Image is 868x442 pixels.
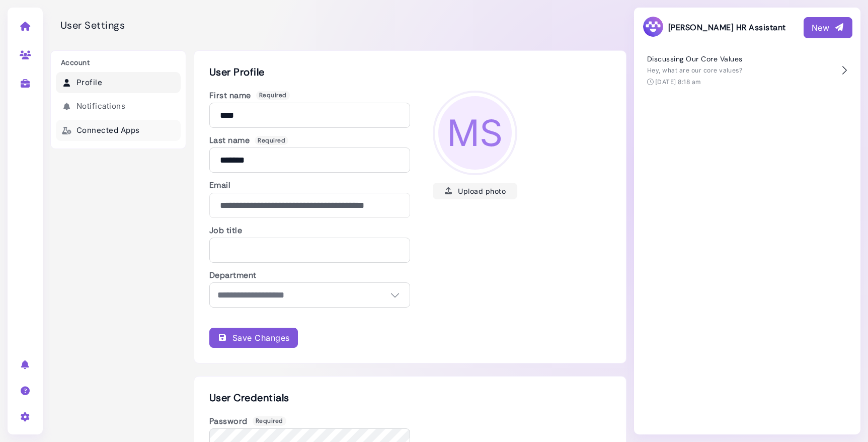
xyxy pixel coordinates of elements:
[438,96,512,170] span: MS
[209,392,611,404] h2: User Credentials
[209,91,410,100] h3: First name
[812,22,844,34] div: New
[50,19,125,31] h2: User Settings
[209,328,298,348] button: Save Changes
[209,135,410,145] h3: Last name
[209,226,410,235] h3: Job title
[217,332,290,344] div: Save Changes
[647,66,742,74] span: Hey, what are our core values?
[642,47,852,94] button: Discussing Our Core Values Hey, what are our core values? [DATE] 8:18 am
[209,416,410,426] h3: Password
[642,16,785,39] h3: [PERSON_NAME] HR Assistant
[253,416,286,425] span: Required
[209,66,611,78] h2: User Profile
[647,55,813,63] h4: Discussing Our Core Values
[444,186,506,196] div: Upload photo
[56,120,181,141] a: Connected Apps
[209,270,410,280] h3: Department
[255,136,288,145] span: Required
[56,96,181,117] a: Notifications
[209,180,410,190] h3: Email
[655,78,701,86] time: [DATE] 8:18 am
[56,58,181,67] h3: Account
[256,91,290,100] span: Required
[56,72,181,94] a: Profile
[804,17,852,38] button: New
[433,183,517,199] button: Upload photo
